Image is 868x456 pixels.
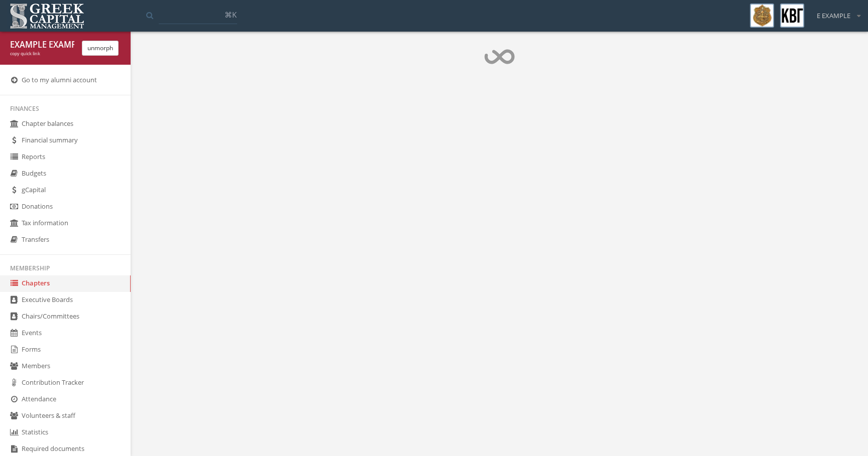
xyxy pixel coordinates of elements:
button: unmorph [82,41,119,56]
span: E EXAMPLE [817,11,850,21]
div: EXAMPLE EXAMPLE [10,39,74,51]
span: ⌘K [225,10,237,20]
div: copy quick link [10,51,74,57]
div: E EXAMPLE [810,4,860,21]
